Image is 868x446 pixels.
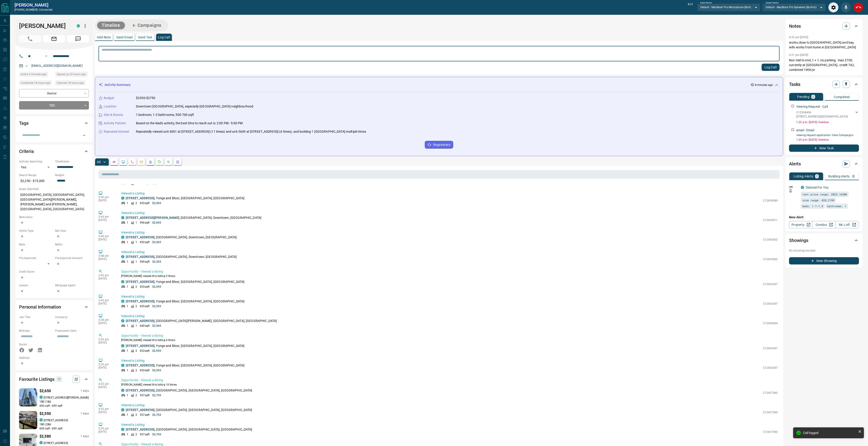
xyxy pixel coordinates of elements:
[44,53,49,59] button: Open
[801,186,804,189] div: condos.ca
[135,324,137,328] p: 1
[126,255,155,259] a: [STREET_ADDRESS]
[98,338,114,341] p: 5:20 pm
[121,216,124,219] div: condos.ca
[789,79,859,90] div: Tasks
[126,427,252,432] p: , [GEOGRAPHIC_DATA], [GEOGRAPHIC_DATA], [GEOGRAPHIC_DATA]
[135,413,137,417] p: 2
[152,260,161,264] p: $2,350
[104,129,129,134] p: Repeated Interest
[121,378,778,383] p: Opportunity - Viewed a listing
[140,304,150,308] p: 653 sqft
[763,282,778,286] p: C12436347
[136,112,194,117] p: 1 bedroom, 1-2 bathrooms, 500-700 sqft
[828,2,838,12] div: Audio Settings
[121,250,778,254] p: Viewed a Listing
[19,191,89,213] p: [GEOGRAPHIC_DATA], [GEOGRAPHIC_DATA], [GEOGRAPHIC_DATA][PERSON_NAME], [PERSON_NAME] and [PERSON_N...
[126,216,179,219] a: [STREET_ADDRESS][PERSON_NAME]
[98,318,114,321] p: 5:28 pm
[55,229,89,233] p: Min Size:
[130,160,134,164] svg: Calls
[127,285,128,289] p: 1
[67,35,89,42] span: Message
[152,368,161,372] p: $2,550
[97,160,101,164] p: All
[19,229,53,233] p: Home Type:
[152,201,161,205] p: $2,500
[176,160,180,164] svg: Agent Actions
[796,104,828,109] p: Viewing Request - Call
[55,80,89,87] div: Sun Oct 12 2025
[136,104,253,109] p: Downtown [GEOGRAPHIC_DATA], especially [GEOGRAPHIC_DATA] neighbourhood
[19,118,89,129] div: Tags
[126,319,277,323] p: , [GEOGRAPHIC_DATA][PERSON_NAME], [GEOGRAPHIC_DATA], [GEOGRAPHIC_DATA]
[121,300,124,303] div: condos.ca
[121,428,124,431] div: condos.ca
[55,329,89,333] p: Possession Date:
[803,431,856,435] div: Call logged
[789,58,859,72] p: Nov mid to end, 1 + 1, no parking, max 2700, currently at [GEOGRAPHIC_DATA], credit 742, combined...
[841,2,851,12] div: Mute
[21,72,47,77] span: Active 3 minutes ago
[112,160,116,164] svg: Notes
[57,72,86,77] span: Signed up 20 hours ago
[140,324,150,328] p: 640 sqft
[140,368,150,372] p: 653 sqft
[19,342,53,346] p: Social:
[121,191,778,196] p: Viewed a Listing
[127,260,128,264] p: 1
[98,302,114,305] p: [DATE]
[763,218,778,222] p: C12439911
[127,324,128,328] p: 1
[789,257,859,264] button: New Showing
[789,249,859,253] p: No showings booked
[789,145,859,152] button: New Task
[99,81,779,89] div: Activity Summary8 minutes ago
[789,221,812,228] a: Property
[55,256,89,260] p: Pre-Approval Amount:
[39,396,43,399] div: condos.ca
[19,146,89,157] div: Criteria
[39,8,52,11] span: connected
[763,238,778,242] p: C12395002
[126,299,155,303] a: [STREET_ADDRESS]
[140,413,150,417] p: 557 sqft
[77,24,80,27] div: condos.ca
[98,215,114,218] p: 5:49 pm
[121,383,778,387] p: [PERSON_NAME] viewed this listing 10 times
[19,215,89,219] p: Motivation:
[789,40,859,50] p: works close to [GEOGRAPHIC_DATA] and bay, wife works from home in [GEOGRAPHIC_DATA]
[158,36,170,39] p: Log Call
[140,349,150,353] p: 653 sqft
[126,428,155,431] a: [STREET_ADDRESS]
[126,344,155,348] a: [STREET_ADDRESS]
[98,407,114,411] p: 4:25 pm
[152,393,161,397] p: $2,750
[136,121,243,126] p: Based on the lead's activity, the best time to reach out is: 2:00 PM - 5:00 PM
[127,304,128,308] p: 1
[805,186,829,189] a: Tailored For You
[789,21,859,32] div: Notes
[19,315,53,319] p: Job Title:
[763,346,778,350] p: C12436347
[126,363,244,368] p: , Yonge and Bloor, [GEOGRAPHIC_DATA], [GEOGRAPHIC_DATA]
[121,364,124,367] div: condos.ca
[140,160,143,164] svg: Emails
[39,388,51,394] p: $2,650
[762,64,779,71] button: Log Call
[19,356,89,360] p: Address:
[766,1,779,4] label: Output Device
[55,283,89,287] p: Mortgage Agent:
[789,185,798,189] p: Off
[152,349,161,353] p: $2,550
[135,201,137,205] p: 2
[140,432,150,436] p: 557 sqft
[39,418,43,421] div: condos.ca
[44,396,89,400] p: [STREET_ADDRESS][PERSON_NAME]
[126,280,155,284] a: [STREET_ADDRESS]
[19,301,89,312] div: Personal Information
[121,422,778,427] p: Viewed a Listing
[104,96,114,100] p: Budget
[39,441,43,444] div: condos.ca
[789,215,859,220] p: New Alert:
